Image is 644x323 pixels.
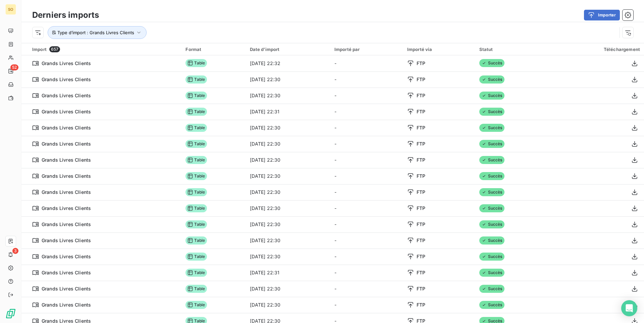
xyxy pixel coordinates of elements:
td: - [330,136,403,152]
span: FTP [417,92,425,99]
span: Table [185,220,207,228]
span: FTP [417,269,425,276]
span: Type d’import : Grands Livres Clients [57,30,134,35]
span: FTP [417,60,425,67]
td: [DATE] 22:30 [246,249,330,265]
span: FTP [417,108,425,115]
div: Date d’import [250,47,326,52]
td: - [330,88,403,104]
span: Table [185,172,207,180]
div: Import [32,46,177,52]
td: [DATE] 22:30 [246,232,330,249]
span: Grands Livres Clients [42,237,91,244]
td: - [330,152,403,168]
span: Succès [479,156,504,164]
span: Grands Livres Clients [42,285,91,292]
img: Logo LeanPay [5,308,16,319]
span: Succès [479,253,504,261]
span: Table [185,188,207,196]
span: Grands Livres Clients [42,269,91,276]
span: FTP [417,173,425,179]
span: Succès [479,108,504,116]
span: Grands Livres Clients [42,108,91,115]
span: Table [185,140,207,148]
div: Importé par [334,47,399,52]
td: - [330,184,403,200]
td: [DATE] 22:30 [246,216,330,232]
span: Succès [479,92,504,100]
span: Succès [479,285,504,293]
td: [DATE] 22:30 [246,88,330,104]
span: Table [185,236,207,245]
span: FTP [417,205,425,212]
span: FTP [417,76,425,83]
span: FTP [417,237,425,244]
span: Table [185,301,207,309]
td: - [330,249,403,265]
span: Succès [479,269,504,277]
span: Succès [479,140,504,148]
span: Grands Livres Clients [42,253,91,260]
span: Table [185,269,207,277]
td: - [330,120,403,136]
td: [DATE] 22:30 [246,136,330,152]
div: SO [5,4,16,15]
span: Succès [479,204,504,212]
span: Grands Livres Clients [42,76,91,83]
td: - [330,216,403,232]
td: - [330,281,403,297]
span: Grands Livres Clients [42,124,91,131]
span: FTP [417,141,425,147]
span: Grands Livres Clients [42,173,91,179]
td: [DATE] 22:31 [246,265,330,281]
span: FTP [417,302,425,308]
span: Grands Livres Clients [42,157,91,163]
span: Grands Livres Clients [42,205,91,212]
td: [DATE] 22:30 [246,297,330,313]
h3: Derniers imports [32,9,99,21]
td: - [330,104,403,120]
span: Succès [479,124,504,132]
td: - [330,168,403,184]
span: Succès [479,220,504,228]
div: Format [185,47,241,52]
td: - [330,232,403,249]
span: 657 [49,46,60,52]
button: Type d’import : Grands Livres Clients [48,26,147,39]
span: 3 [12,248,18,254]
td: - [330,71,403,88]
span: FTP [417,253,425,260]
td: - [330,265,403,281]
span: Succès [479,75,504,84]
td: [DATE] 22:32 [246,55,330,71]
td: [DATE] 22:30 [246,120,330,136]
span: Table [185,92,207,100]
div: Statut [479,47,543,52]
a: 52 [5,66,16,76]
div: Importé via [407,47,471,52]
td: [DATE] 22:30 [246,168,330,184]
td: - [330,297,403,313]
td: [DATE] 22:30 [246,200,330,216]
span: FTP [417,189,425,196]
span: Grands Livres Clients [42,141,91,147]
span: Table [185,108,207,116]
span: Succès [479,188,504,196]
span: Succès [479,236,504,245]
span: Grands Livres Clients [42,92,91,99]
td: - [330,55,403,71]
span: Table [185,156,207,164]
td: [DATE] 22:30 [246,71,330,88]
span: Table [185,59,207,67]
span: Succès [479,59,504,67]
span: Succès [479,301,504,309]
span: Grands Livres Clients [42,60,91,67]
span: Table [185,285,207,293]
span: Table [185,75,207,84]
span: 52 [10,64,18,70]
td: [DATE] 22:30 [246,281,330,297]
button: Importer [584,10,620,20]
span: Grands Livres Clients [42,302,91,308]
div: Téléchargement [551,47,640,52]
td: - [330,200,403,216]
